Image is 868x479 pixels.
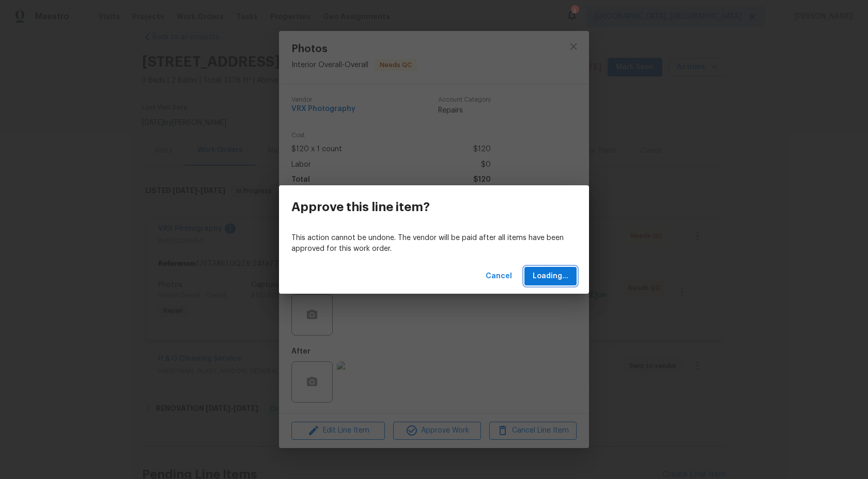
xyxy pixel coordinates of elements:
[291,233,577,254] p: This action cannot be undone. The vendor will be paid after all items have been approved for this...
[482,267,516,286] button: Cancel
[486,270,512,283] span: Cancel
[524,267,577,286] button: Loading...
[533,270,568,283] span: Loading...
[291,200,430,214] h3: Approve this line item?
